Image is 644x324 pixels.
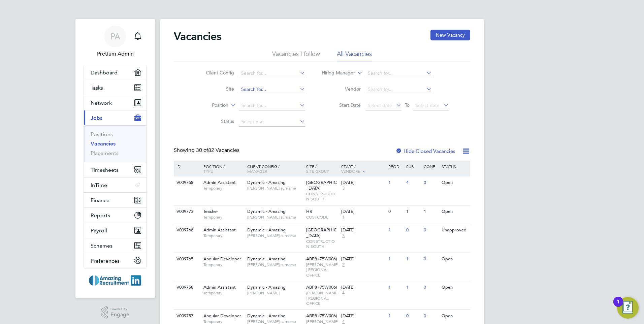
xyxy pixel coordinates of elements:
span: Admin Assistant [203,180,236,185]
button: Timesheets [84,162,147,177]
div: 1 [422,205,440,218]
div: 0 [422,281,440,294]
span: [PERSON_NAME] surname [247,186,303,191]
span: Pretium Admin [84,50,147,58]
button: New Vacancy [430,30,470,40]
span: COSTCODE [306,215,338,220]
span: Vendors [341,168,360,174]
span: Teacher [203,208,218,214]
div: Conf [422,161,440,172]
span: Powered by [110,306,129,312]
div: 1 [405,205,422,218]
input: Select one [239,117,305,127]
span: Site Group [306,168,329,174]
span: CONSTRUCTION SOUTH [306,191,338,202]
span: Tasks [91,85,103,91]
div: [DATE] [341,256,385,262]
div: 1 [387,224,404,236]
span: Timesheets [91,167,119,173]
div: 1 [387,281,404,294]
div: V009757 [175,310,198,322]
label: Position [190,102,228,109]
div: 1 [405,281,422,294]
span: [PERSON_NAME] [247,290,303,296]
span: Temporary [203,262,244,267]
span: ABP8 (75W006) [306,284,337,290]
div: 1 [617,302,620,311]
input: Search for... [239,101,305,110]
h2: Vacancies [174,30,221,43]
div: V009758 [175,281,198,294]
div: Open [440,310,469,322]
span: ABP8 (75W006) [306,256,337,262]
div: V009773 [175,205,198,218]
div: Open [440,176,469,189]
div: 0 [422,253,440,265]
div: 1 [387,176,404,189]
a: Powered byEngage [101,306,130,319]
span: Dynamic - Amazing [247,284,286,290]
span: 1 [341,215,346,220]
div: Reqd [387,161,404,172]
label: Vendor [322,86,361,92]
a: Vacancies [91,140,116,147]
button: Open Resource Center, 1 new notification [617,297,639,319]
label: Hiring Manager [316,70,355,76]
div: Position / [198,161,246,177]
span: Admin Assistant [203,284,236,290]
span: Temporary [203,186,244,191]
div: ID [175,161,198,172]
div: [DATE] [341,180,385,186]
li: Vacancies I follow [272,50,320,62]
span: Schemes [91,242,112,249]
span: 30 of [196,147,208,154]
div: 1 [387,253,404,265]
span: 3 [341,233,346,239]
div: Jobs [84,125,147,162]
span: 3 [341,186,346,191]
span: 2 [341,262,346,268]
div: Open [440,281,469,294]
img: amazing-logo-retina.png [89,275,142,286]
span: Finance [91,197,109,203]
nav: Main navigation [75,19,155,298]
span: ABP8 (75W006) [306,313,337,319]
a: Tasks [84,80,147,95]
button: Payroll [84,223,147,238]
span: Angular Developer [203,313,241,319]
div: Site / [304,161,340,177]
a: Placements [91,150,119,156]
div: 0 [422,176,440,189]
div: Status [440,161,469,172]
div: 0 [405,224,422,236]
div: 0 [405,310,422,322]
div: [DATE] [341,209,385,215]
div: Client Config / [246,161,304,177]
span: Dynamic - Amazing [247,256,286,262]
span: Preferences [91,258,120,264]
div: Sub [405,161,422,172]
div: Unapproved [440,224,469,236]
button: InTime [84,177,147,192]
div: 4 [405,176,422,189]
div: [DATE] [341,227,385,233]
div: 0 [387,205,404,218]
span: CONSTRUCTION SOUTH [306,239,338,249]
span: HR [306,208,312,214]
label: Status [195,118,234,124]
span: Select date [415,102,440,108]
button: Preferences [84,253,147,268]
label: Start Date [322,102,361,108]
span: Angular Developer [203,256,241,262]
span: 82 Vacancies [196,147,239,154]
span: Dynamic - Amazing [247,208,286,214]
span: Admin Assistant [203,227,236,233]
span: [PERSON_NAME] surname [247,215,303,220]
span: [GEOGRAPHIC_DATA] [306,227,337,238]
div: Showing [174,147,241,154]
span: Temporary [203,233,244,238]
button: Jobs [84,110,147,125]
span: 4 [341,290,346,296]
span: Temporary [203,290,244,296]
button: Reports [84,208,147,223]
